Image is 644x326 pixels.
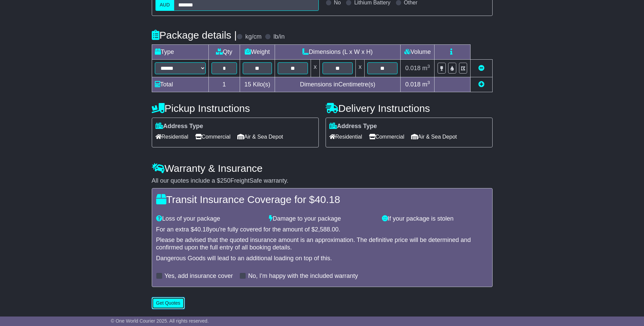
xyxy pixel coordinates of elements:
[111,318,209,324] span: © One World Courier 2025. All rights reserved.
[240,44,275,59] td: Weight
[245,33,261,41] label: kg/cm
[152,29,237,41] h4: Package details |
[401,44,435,59] td: Volume
[195,131,231,142] span: Commercial
[153,215,266,223] div: Loss of your package
[427,80,430,85] sup: 3
[422,81,430,88] span: m
[273,33,284,41] label: lb/in
[244,81,251,88] span: 15
[275,44,401,59] td: Dimensions (L x W x H)
[422,65,430,72] span: m
[208,44,240,59] td: Qty
[152,163,493,174] h4: Warranty & Insurance
[155,131,188,142] span: Residential
[156,226,488,233] div: For an extra $ you're fully covered for the amount of $ .
[248,272,358,280] label: No, I'm happy with the included warranty
[379,215,492,223] div: If your package is stolen
[152,103,319,114] h4: Pickup Instructions
[152,297,185,309] button: Get Quotes
[156,237,488,251] div: Please be advised that the quoted insurance amount is an approximation. The definitive price will...
[220,177,231,184] span: 250
[411,131,457,142] span: Air & Sea Depot
[405,65,421,72] span: 0.018
[208,77,240,92] td: 1
[275,77,401,92] td: Dimensions in Centimetre(s)
[315,194,340,205] span: 40.18
[152,177,493,185] div: All our quotes include a $ FreightSafe warranty.
[152,44,208,59] td: Type
[165,272,233,280] label: Yes, add insurance cover
[478,81,484,88] a: Add new item
[329,131,362,142] span: Residential
[155,123,203,130] label: Address Type
[315,226,338,233] span: 2,588.00
[369,131,404,142] span: Commercial
[356,59,365,77] td: x
[405,81,421,88] span: 0.018
[478,65,484,72] a: Remove this item
[156,194,488,205] h4: Transit Insurance Coverage for $
[156,255,488,262] div: Dangerous Goods will lead to an additional loading on top of this.
[311,59,319,77] td: x
[265,215,379,223] div: Damage to your package
[427,64,430,69] sup: 3
[152,77,208,92] td: Total
[326,103,493,114] h4: Delivery Instructions
[329,123,377,130] label: Address Type
[240,77,275,92] td: Kilo(s)
[237,131,283,142] span: Air & Sea Depot
[194,226,209,233] span: 40.18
